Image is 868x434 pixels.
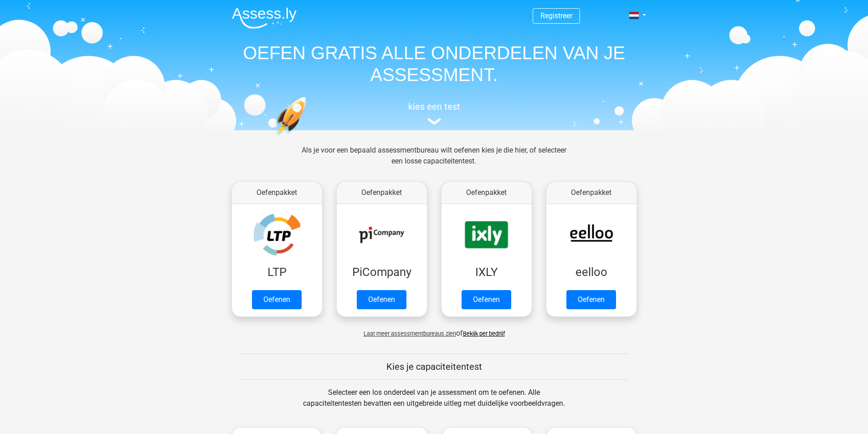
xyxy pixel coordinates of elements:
[225,42,644,86] h1: OEFEN GRATIS ALLE ONDERDELEN VAN JE ASSESSMENT.
[357,290,406,309] a: Oefenen
[232,7,297,29] img: Assessly
[225,101,644,112] h5: kies een test
[462,290,511,309] a: Oefenen
[225,101,644,125] a: kies een test
[364,330,456,337] span: Laat meer assessmentbureaus zien
[540,11,572,20] a: Registreer
[240,361,629,372] h5: Kies je capaciteitentest
[225,321,644,339] div: of
[463,330,505,337] a: Bekijk per bedrijf
[566,290,616,309] a: Oefenen
[294,145,574,178] div: Als je voor een bepaald assessmentbureau wilt oefenen kies je die hier, of selecteer een losse ca...
[294,387,574,420] div: Selecteer een los onderdeel van je assessment om te oefenen. Alle capaciteitentesten bevatten een...
[275,97,342,179] img: oefenen
[252,290,302,309] a: Oefenen
[427,118,441,125] img: assessment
